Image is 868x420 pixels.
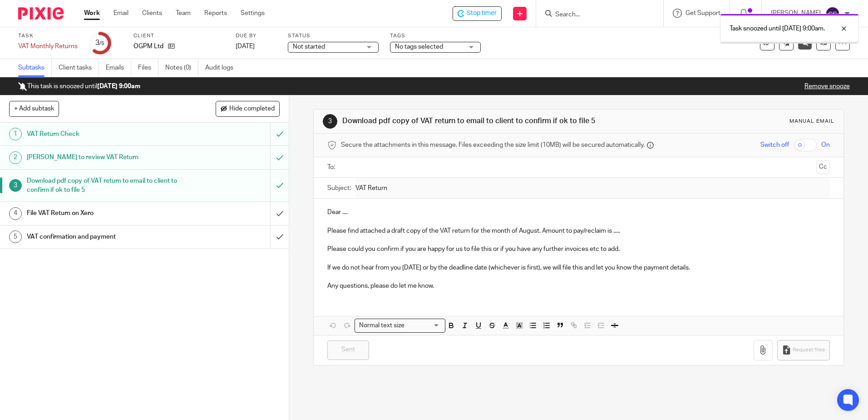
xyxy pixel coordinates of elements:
span: On [821,140,830,150]
div: 1 [9,128,22,140]
a: Email [113,9,128,18]
h1: VAT Return Check [27,127,183,141]
a: Files [138,59,158,77]
div: VAT Monthly Returns [18,42,78,51]
a: Reports [204,9,227,18]
a: Team [176,9,191,18]
p: OGPM Ltd [133,42,163,51]
a: Audit logs [205,59,240,77]
div: 5 [9,230,22,243]
label: Tags [390,32,481,40]
div: Search for option [355,319,445,333]
button: + Add subtask [9,101,59,116]
span: Request files [793,346,825,354]
a: Client tasks [59,59,99,77]
label: Task [18,32,78,40]
b: [DATE] 9:00am [97,83,140,90]
label: Status [288,32,379,40]
h1: [PERSON_NAME] to review VAT Return [27,150,183,164]
div: 3 [9,179,22,192]
div: 4 [9,207,22,220]
img: Pixie [18,7,64,20]
p: Please find attached a draft copy of the VAT return for the month of August. Amount to pay/reclai... [327,226,829,235]
a: Notes (0) [165,59,198,77]
label: Due by [236,32,276,40]
h1: Download pdf copy of VAT return to email to client to confirm if ok to file 5 [342,116,598,126]
img: svg%3E [825,6,840,21]
button: Hide completed [216,101,280,116]
p: This task is snoozed until [18,82,140,91]
p: Task snoozed until [DATE] 9:00am. [730,24,825,33]
a: Emails [106,59,131,77]
a: Remove snooze [804,83,850,90]
div: 3 [323,114,337,129]
p: Any questions, please do let me know. [327,281,829,290]
a: Clients [142,9,162,18]
div: Manual email [789,118,834,125]
input: Search for option [407,321,440,330]
h1: Download pdf copy of VAT return to email to client to confirm if ok to file 5 [27,174,183,197]
span: No tags selected [395,44,443,50]
button: Cc [816,160,830,174]
p: Dear .... [327,208,829,217]
label: Subject: [327,184,351,193]
span: [DATE] [236,43,255,50]
button: Request files [777,340,830,360]
span: Secure the attachments in this message. Files exceeding the size limit (10MB) will be secured aut... [341,140,645,150]
p: If we do not hear from you [DATE] or by the deadline date (whichever is first), we will file this... [327,263,829,272]
span: Normal text size [357,321,406,330]
span: Hide completed [229,105,275,113]
div: 3 [95,38,104,48]
div: OGPM Ltd - VAT Monthly Returns [453,6,502,21]
span: Not started [293,44,325,50]
label: To: [327,163,337,172]
small: /5 [99,41,104,46]
div: 2 [9,151,22,164]
span: Switch off [760,140,789,150]
a: Work [84,9,100,18]
h1: VAT confirmation and payment [27,230,183,244]
p: Please could you confirm if you are happy for us to file this or if you have any further invoices... [327,245,829,254]
a: Subtasks [18,59,52,77]
label: Client [133,32,224,40]
a: Settings [241,9,265,18]
input: Sent [327,340,369,360]
h1: File VAT Return on Xero [27,206,183,220]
